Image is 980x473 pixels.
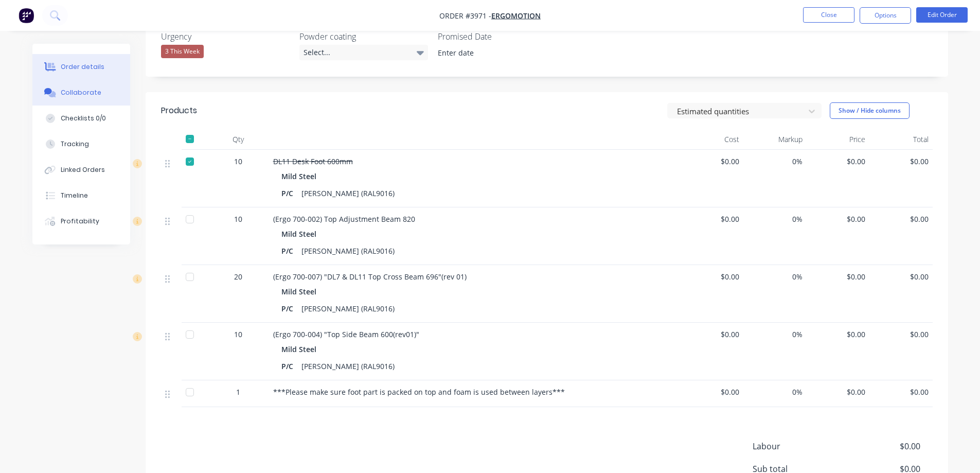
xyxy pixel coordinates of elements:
[273,329,419,339] span: (Ergo 700-004) "Top Side Beam 600(rev01)"
[685,271,740,282] span: $0.00
[803,7,854,23] button: Close
[236,387,240,397] span: 1
[685,156,740,167] span: $0.00
[747,214,803,224] span: 0%
[32,208,130,234] button: Profitability
[61,217,99,226] div: Profitability
[297,359,399,374] div: [PERSON_NAME] (RAL9016)
[811,329,866,340] span: $0.00
[19,8,34,23] img: Factory
[234,156,242,167] span: 10
[234,329,242,340] span: 10
[747,271,803,282] span: 0%
[281,226,320,241] div: Mild Steel
[874,329,929,340] span: $0.00
[281,359,297,374] div: P/C
[874,156,929,167] span: $0.00
[61,165,105,174] div: Linked Orders
[273,387,565,397] span: ***Please make sure foot part is packed on top and foam is used between layers***
[685,329,740,340] span: $0.00
[438,30,566,43] label: Promised Date
[299,45,428,60] div: Select...
[299,30,428,43] label: Powder coating
[297,301,399,316] div: [PERSON_NAME] (RAL9016)
[32,183,130,208] button: Timeline
[874,214,929,224] span: $0.00
[431,45,559,61] input: Enter date
[747,387,803,397] span: 0%
[916,7,968,23] button: Edit Order
[32,157,130,183] button: Linked Orders
[844,440,920,452] span: $0.00
[685,214,740,224] span: $0.00
[273,156,353,166] span: DL11 Desk Foot 600mm
[61,62,104,72] div: Order details
[811,214,866,224] span: $0.00
[297,186,399,201] div: [PERSON_NAME] (RAL9016)
[234,214,242,224] span: 10
[681,129,744,150] div: Cost
[234,271,242,282] span: 20
[161,30,290,43] label: Urgency
[32,106,130,131] button: Checklists 0/0
[281,284,320,299] div: Mild Steel
[281,243,297,258] div: P/C
[807,129,870,150] div: Price
[32,54,130,80] button: Order details
[161,45,204,58] div: 3 This Week
[491,11,541,21] a: Ergomotion
[61,114,106,123] div: Checklists 0/0
[439,11,491,21] span: Order #3971 -
[874,271,929,282] span: $0.00
[747,156,803,167] span: 0%
[811,387,866,397] span: $0.00
[685,387,740,397] span: $0.00
[61,139,89,149] div: Tracking
[743,129,807,150] div: Markup
[61,191,88,200] div: Timeline
[811,271,866,282] span: $0.00
[747,329,803,340] span: 0%
[281,301,297,316] div: P/C
[32,80,130,106] button: Collaborate
[161,104,197,117] div: Products
[281,169,320,184] div: Mild Steel
[207,129,269,150] div: Qty
[297,243,399,258] div: [PERSON_NAME] (RAL9016)
[61,88,101,97] div: Collaborate
[869,129,933,150] div: Total
[860,7,911,24] button: Options
[811,156,866,167] span: $0.00
[753,440,844,452] span: Labour
[874,387,929,397] span: $0.00
[273,214,415,224] span: (Ergo 700-002) Top Adjustment Beam 820
[830,102,910,119] button: Show / Hide columns
[281,342,320,357] div: Mild Steel
[32,131,130,157] button: Tracking
[281,186,297,201] div: P/C
[273,272,467,282] span: (Ergo 700-007) "DL7 & DL11 Top Cross Beam 696"(rev 01)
